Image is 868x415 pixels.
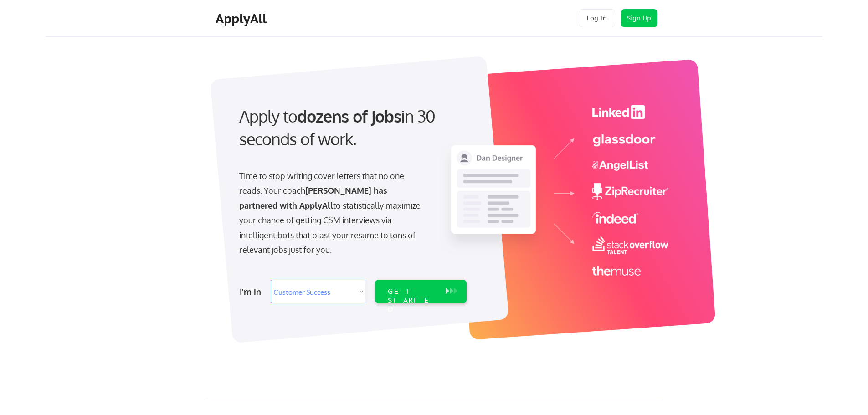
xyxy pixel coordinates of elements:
div: Time to stop writing cover letters that no one reads. Your coach to statistically maximize your c... [239,169,426,257]
button: Sign Up [621,9,657,27]
strong: dozens of jobs [297,106,401,126]
div: GET STARTED [388,287,437,313]
div: I'm in [240,284,265,299]
div: ApplyAll [216,11,269,26]
button: Log In [579,9,615,27]
strong: [PERSON_NAME] has partnered with ApplyAll [239,185,390,210]
div: Apply to in 30 seconds of work. [239,105,463,151]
